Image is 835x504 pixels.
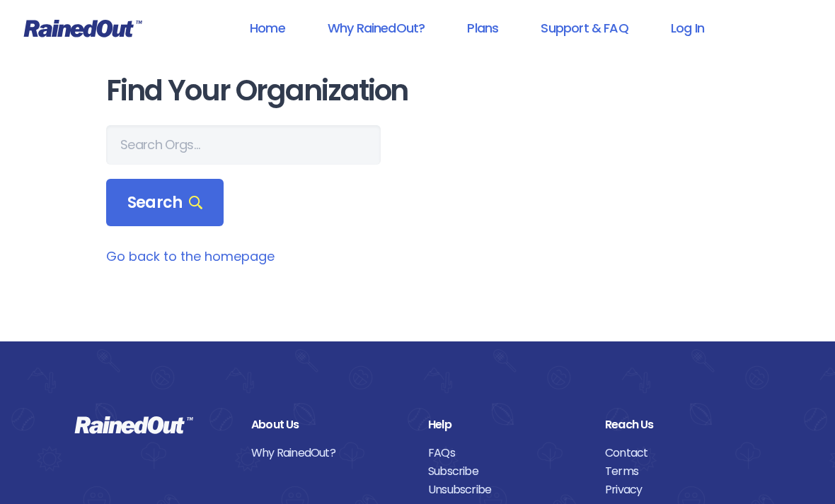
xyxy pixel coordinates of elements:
a: Go back to the homepage [106,247,275,265]
div: Help [428,416,584,434]
a: Why RainedOut? [251,444,407,462]
a: Support & FAQ [522,12,646,44]
h1: Find Your Organization [106,75,729,107]
div: About Us [251,416,407,434]
a: Terms [605,462,761,481]
a: Why RainedOut? [309,12,444,44]
a: Contact [605,444,761,462]
a: FAQs [428,444,584,462]
a: Privacy [605,481,761,499]
input: Search Orgs… [106,125,381,165]
a: Plans [449,12,517,44]
a: Home [231,12,304,44]
a: Log In [652,12,722,44]
div: Reach Us [605,416,761,434]
span: Search [127,193,202,213]
a: Unsubscribe [428,481,584,499]
div: Search [106,179,224,227]
a: Subscribe [428,462,584,481]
